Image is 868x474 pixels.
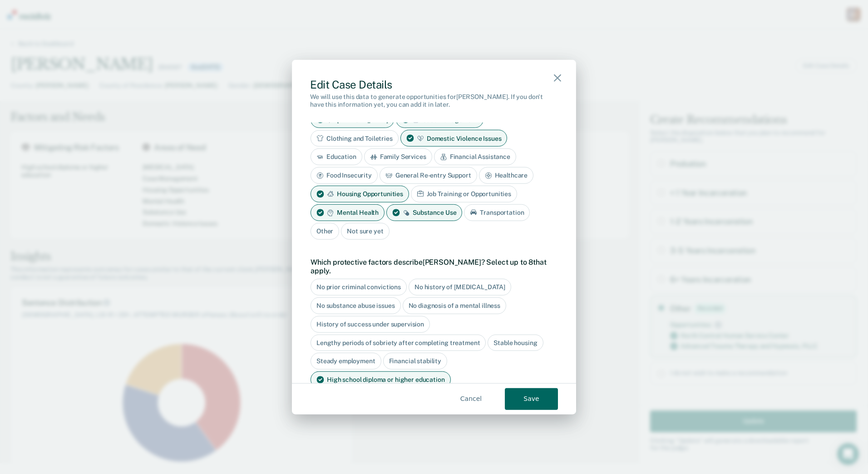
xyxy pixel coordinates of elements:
[311,371,451,388] div: High school diploma or higher education
[311,297,401,314] div: No substance abuse issues
[311,130,399,147] div: Clothing and Toiletries
[383,353,447,370] div: Financial stability
[311,316,430,332] div: History of success under supervision
[311,204,385,221] div: Mental Health
[479,167,534,184] div: Healthcare
[311,258,553,275] label: Which protective factors describe [PERSON_NAME] ? Select up to 8 that apply.
[311,223,339,240] div: Other
[311,186,409,202] div: Housing Opportunities
[311,334,486,351] div: Lengthy periods of sobriety after completing treatment
[403,297,507,314] div: No diagnosis of a mental illness
[411,186,517,202] div: Job Training or Opportunities
[310,78,558,91] div: Edit Case Details
[464,204,530,221] div: Transportation
[386,204,462,221] div: Substance Use
[311,148,362,165] div: Education
[311,167,378,184] div: Food Insecurity
[311,353,381,370] div: Steady employment
[505,388,558,410] button: Save
[409,279,511,296] div: No history of [MEDICAL_DATA]
[364,148,432,165] div: Family Services
[434,148,516,165] div: Financial Assistance
[488,334,543,351] div: Stable housing
[341,223,389,240] div: Not sure yet
[400,130,508,147] div: Domestic Violence Issues
[310,93,558,109] div: We will use this data to generate opportunities for [PERSON_NAME] . If you don't have this inform...
[380,167,477,184] div: General Re-entry Support
[444,388,498,410] button: Cancel
[311,279,407,296] div: No prior criminal convictions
